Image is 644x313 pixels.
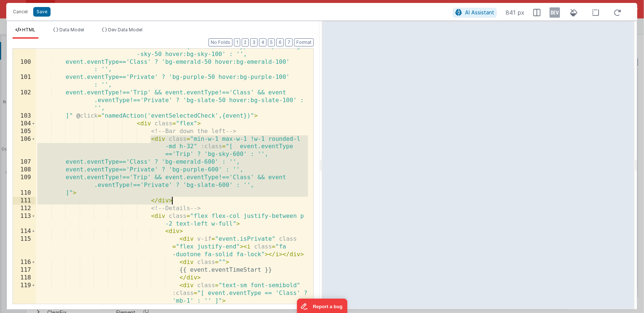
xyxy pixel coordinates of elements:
[13,227,36,235] div: 114
[13,120,36,128] div: 104
[13,235,36,258] div: 115
[13,135,36,159] div: 106
[268,38,275,46] button: 5
[209,38,233,46] button: No Folds
[13,112,36,120] div: 103
[242,38,249,46] button: 2
[13,189,36,197] div: 110
[13,282,36,305] div: 119
[9,7,31,17] button: Cancel
[13,174,36,189] div: 109
[108,27,142,32] span: Dev Data Model
[13,128,36,135] div: 105
[13,89,36,112] div: 102
[506,8,524,17] span: 841 px
[250,38,258,46] button: 3
[22,27,35,32] span: HTML
[33,7,51,17] button: Save
[453,8,497,17] button: AI Assistant
[285,38,293,46] button: 7
[13,158,36,166] div: 107
[13,258,36,266] div: 116
[59,27,84,32] span: Data Model
[234,38,240,46] button: 1
[259,38,266,46] button: 4
[13,197,36,205] div: 111
[13,58,36,74] div: 100
[13,212,36,228] div: 113
[13,266,36,274] div: 117
[276,38,284,46] button: 6
[13,205,36,212] div: 112
[465,9,494,15] span: AI Assistant
[13,274,36,282] div: 118
[13,73,36,89] div: 101
[294,38,314,46] button: Format
[13,166,36,174] div: 108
